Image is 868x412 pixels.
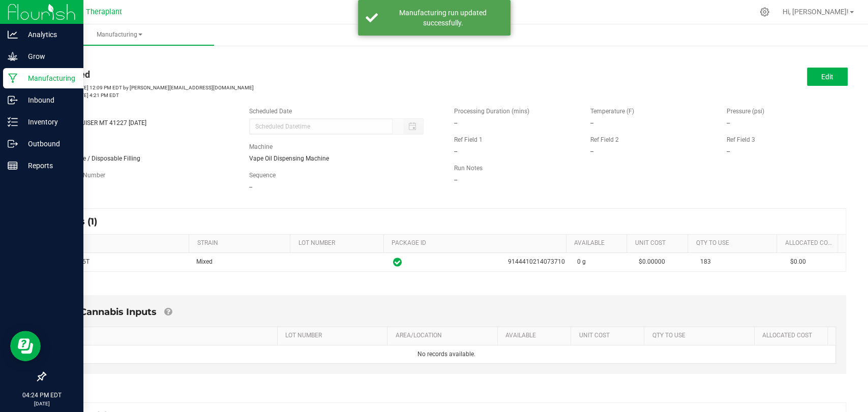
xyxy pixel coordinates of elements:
inline-svg: Grow [8,51,18,61]
span: 9144410214073710 [508,257,565,267]
span: Machine [249,143,273,150]
p: 04:24 PM EDT [5,391,79,400]
p: [DATE] 4:21 PM EDT [45,91,439,99]
p: Inbound [18,94,79,106]
button: Edit [807,68,848,86]
div: Manufacturing run updated successfully. [383,8,503,28]
span: -- [454,119,457,126]
p: Reports [18,160,79,172]
span: 183 [700,258,711,265]
span: Run Notes [454,165,483,172]
span: -- [590,148,593,155]
span: -- [454,176,457,183]
td: No records available. [57,345,835,363]
span: Mixed [196,258,213,265]
a: PACKAGE IDSortable [392,239,562,247]
span: Sequence [249,172,276,179]
inline-svg: Manufacturing [8,73,18,83]
span: Temperature (F) [590,108,634,115]
p: Grow [18,50,79,62]
p: Inventory [18,116,79,128]
inline-svg: Reports [8,161,18,171]
a: AVAILABLESortable [505,332,567,340]
span: In Sync [393,256,402,268]
span: Vape Cartridge / Disposable Filling [45,155,140,162]
a: ITEMSortable [54,239,185,247]
span: Hi, [PERSON_NAME]! [783,8,849,16]
span: -- [727,119,730,126]
span: Theraplant [86,8,122,16]
inline-svg: Outbound [8,139,18,149]
a: LOT NUMBERSortable [298,239,380,247]
a: Allocated CostSortable [762,332,824,340]
a: ITEMSortable [65,332,273,340]
span: -- [454,148,457,155]
inline-svg: Inventory [8,117,18,127]
p: [DATE] [5,400,79,407]
span: $0.00000 [639,258,665,265]
span: Processing Duration (mins) [454,108,529,115]
span: Ref Field 2 [590,136,619,143]
p: [DATE] 12:09 PM EDT by [PERSON_NAME][EMAIL_ADDRESS][DOMAIN_NAME] [45,84,439,91]
inline-svg: Inbound [8,95,18,105]
a: Unit CostSortable [635,239,684,247]
a: QTY TO USESortable [696,239,773,247]
span: g [582,258,586,265]
a: Add Non-Cannabis items that were also consumed in the run (e.g. gloves and packaging); Also add N... [164,306,172,318]
a: LOT NUMBERSortable [285,332,383,340]
a: AVAILABLESortable [574,239,623,247]
a: Allocated CostSortable [785,239,834,247]
iframe: Resource center [10,331,41,361]
span: Pressure (psi) [727,108,764,115]
a: Manufacturing [24,24,214,46]
div: Completed [45,68,439,81]
inline-svg: Analytics [8,29,18,40]
a: QTY TO USESortable [652,332,751,340]
span: WEDDING CRUISER MT 41227 [DATE] [45,119,146,126]
span: Ref Field 3 [727,136,755,143]
div: Manage settings [758,7,771,17]
span: -- [590,119,593,126]
span: Scheduled Date [249,108,292,115]
a: AREA/LOCATIONSortable [396,332,494,340]
p: Outbound [18,138,79,150]
p: Analytics [18,28,79,41]
span: -- [727,148,730,155]
span: $0.00 [790,258,806,265]
span: Manufacturing [24,30,214,39]
span: Ref Field 1 [454,136,483,143]
p: Manufacturing [18,72,79,84]
span: Edit [821,73,833,81]
a: Unit CostSortable [579,332,640,340]
span: Vape Oil Dispensing Machine [249,155,329,162]
a: STRAINSortable [197,239,287,247]
span: 0 [577,258,581,265]
span: Non-Cannabis Inputs [56,306,157,318]
span: -- [249,183,252,191]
